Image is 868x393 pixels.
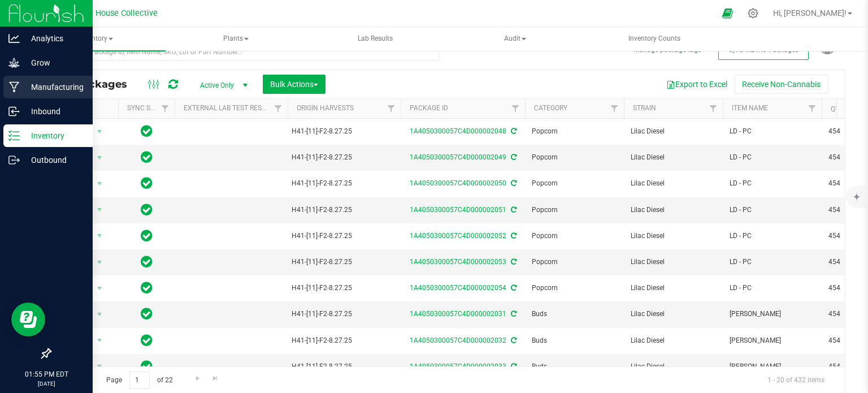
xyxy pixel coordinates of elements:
inline-svg: Inventory [8,130,20,141]
span: LD - PC [730,257,815,267]
div: Value 1: H41-[11]-F2-8.27.25 [292,283,397,293]
span: Page of 22 [97,372,182,389]
a: Filter [506,99,525,118]
span: Popcorn [532,205,617,215]
span: Popcorn [532,231,617,241]
p: [DATE] [5,379,88,388]
a: Category [534,104,567,112]
span: LD - PC [730,205,815,215]
span: LD - PC [730,178,815,189]
a: Qty [831,105,843,113]
div: Value 1: H41-[11]-F2-8.27.25 [292,205,397,215]
span: Open Ecommerce Menu [715,2,740,24]
inline-svg: Outbound [8,154,20,166]
span: select [93,202,107,218]
a: Item Name [732,104,768,112]
a: Lab Results [306,27,445,51]
span: Inventory [27,27,166,51]
span: Lab Results [342,34,408,44]
input: Search Package ID, Item Name, SKU, Lot or Part Number... [50,44,439,61]
p: Outbound [20,153,88,167]
input: 1 [129,372,150,389]
div: Value 1: H41-[11]-F2-8.27.25 [292,335,397,346]
span: Lilac Diesel [631,231,716,241]
p: 01:55 PM EDT [5,369,88,379]
span: In Sync [141,123,153,139]
a: 1A4050300057C4D000002050 [410,179,506,187]
a: Go to the last page [207,372,224,387]
a: Plants [167,27,305,51]
a: Sync Status [127,104,171,112]
button: Bulk Actions [263,75,325,94]
a: Origin Harvests [297,104,354,112]
span: Lilac Diesel [631,335,716,346]
span: Sync from Compliance System [509,310,517,318]
button: Export to Excel [659,75,735,94]
span: Buds [532,335,617,346]
span: Lilac Diesel [631,283,716,293]
a: External Lab Test Result [184,104,272,112]
span: select [93,124,107,140]
span: Lilac Diesel [631,126,716,137]
span: Buds [532,361,617,372]
a: Go to the next page [189,372,206,387]
div: Value 1: H41-[11]-F2-8.27.25 [292,126,397,137]
inline-svg: Grow [8,57,20,68]
p: Grow [20,56,88,70]
a: Filter [704,99,723,118]
span: Sync from Compliance System [509,258,517,266]
span: In Sync [141,175,153,191]
div: Value 1: H41-[11]-F2-8.27.25 [292,152,397,163]
div: Value 1: H41-[11]-F2-8.27.25 [292,361,397,372]
a: Filter [382,99,401,118]
span: select [93,176,107,192]
span: In Sync [141,149,153,165]
span: Lilac Diesel [631,309,716,319]
span: [PERSON_NAME] [730,309,815,319]
span: LD - PC [730,126,815,137]
a: 1A4050300057C4D000002032 [410,336,506,344]
a: 1A4050300057C4D000002053 [410,258,506,266]
span: Audit [446,28,584,50]
inline-svg: Inbound [8,106,20,117]
p: Inventory [20,129,88,142]
span: Sync from Compliance System [509,153,517,161]
a: 1A4050300057C4D000002051 [410,206,506,214]
span: Lilac Diesel [631,205,716,215]
span: 1 - 20 of 432 items [758,372,834,388]
div: Value 1: H41-[11]-F2-8.27.25 [292,309,397,319]
span: In Sync [141,202,153,218]
span: Bulk Actions [270,80,318,89]
a: 1A4050300057C4D000002049 [410,153,506,161]
span: [PERSON_NAME] [730,335,815,346]
span: Hi, [PERSON_NAME]! [773,8,847,18]
span: In Sync [141,228,153,244]
span: Sync from Compliance System [509,284,517,292]
span: Sync from Compliance System [509,206,517,214]
span: select [93,306,107,322]
p: Analytics [20,32,88,45]
span: In Sync [141,359,153,374]
span: select [93,150,107,166]
span: Lilac Diesel [631,361,716,372]
span: Sync from Compliance System [509,336,517,344]
span: select [93,332,107,348]
a: Inventory Counts [585,27,724,51]
span: Inventory Counts [613,34,696,44]
span: Sync from Compliance System [509,232,517,240]
button: Receive Non-Cannabis [735,75,828,94]
span: LD - PC [730,231,815,241]
span: Arbor House Collective [73,8,158,18]
span: select [93,228,107,244]
a: 1A4050300057C4D000002031 [410,310,506,318]
span: All Packages [59,78,138,90]
div: Manage settings [746,8,760,19]
inline-svg: Analytics [8,33,20,44]
span: Popcorn [532,283,617,293]
a: 1A4050300057C4D000002054 [410,284,506,292]
a: 1A4050300057C4D000002033 [410,362,506,370]
span: LD - PC [730,152,815,163]
span: In Sync [141,280,153,296]
a: Filter [156,99,175,118]
span: Buds [532,309,617,319]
